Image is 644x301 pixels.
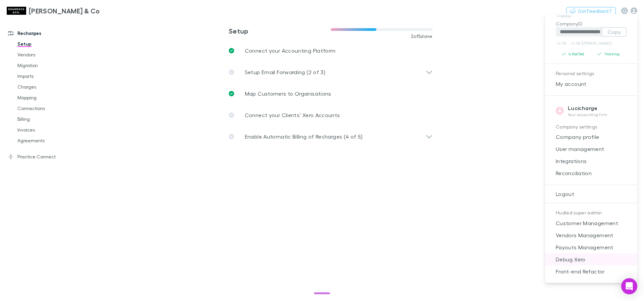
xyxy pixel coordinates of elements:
span: User management [550,145,632,153]
span: Reconciliation [550,169,632,177]
p: Company settings [556,123,627,131]
button: Copy [602,27,627,37]
span: Company profile [550,133,632,141]
button: Tracking [591,50,627,58]
a: Firebase [556,12,572,20]
span: My account [550,80,632,88]
span: Logout [550,190,632,198]
strong: Lucicharge [568,105,598,111]
a: In DB [556,39,567,47]
span: Front-end Refactor [550,267,632,275]
span: Integrations [550,157,632,165]
button: Is NotTest [556,50,591,58]
p: CompanyID [556,20,627,27]
span: Customer Management [550,219,632,227]
span: Debug Xero [550,255,632,263]
a: In DB ([PERSON_NAME]) [570,39,613,47]
p: Hudled super admin [556,209,627,217]
span: Payouts Management [550,243,632,251]
div: Open Intercom Messenger [621,278,637,294]
span: Vendors Management [550,231,632,239]
p: Your accounting firm [568,112,607,117]
p: Personal settings [556,69,627,78]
